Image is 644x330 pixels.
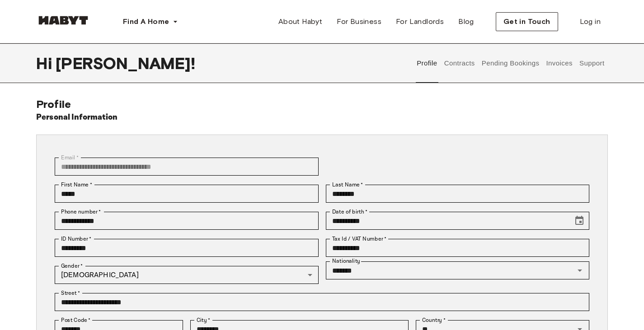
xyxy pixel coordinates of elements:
[61,153,79,162] label: Email
[545,43,573,83] button: Invoices
[36,98,71,111] span: Profile
[422,316,446,324] label: Country
[496,12,558,31] button: Get in Touch
[416,43,439,83] button: Profile
[61,235,91,243] label: ID Number
[271,13,329,31] a: About Habyt
[580,16,601,27] span: Log in
[55,158,319,176] div: You can't change your email address at the moment. Please reach out to customer support in case y...
[123,16,169,27] span: Find A Home
[197,316,211,324] label: City
[337,16,381,27] span: For Business
[61,181,92,189] label: First Name
[458,16,474,27] span: Blog
[578,43,606,83] button: Support
[480,43,541,83] button: Pending Bookings
[61,208,101,216] label: Phone number
[573,264,586,277] button: Open
[396,16,444,27] span: For Landlords
[573,13,608,31] a: Log in
[503,16,550,27] span: Get in Touch
[570,212,588,230] button: Choose date, selected date is May 13, 1988
[332,181,363,189] label: Last Name
[332,208,367,216] label: Date of birth
[389,13,451,31] a: For Landlords
[329,13,389,31] a: For Business
[443,43,476,83] button: Contracts
[116,13,185,31] button: Find A Home
[278,16,322,27] span: About Habyt
[61,289,80,297] label: Street
[414,43,608,83] div: user profile tabs
[332,235,386,243] label: Tax Id / VAT Number
[56,54,195,73] span: [PERSON_NAME] !
[451,13,481,31] a: Blog
[61,262,83,270] label: Gender
[55,266,319,284] div: [DEMOGRAPHIC_DATA]
[36,16,90,25] img: Habyt
[36,54,56,73] span: Hi
[332,257,360,265] label: Nationality
[36,111,118,124] h6: Personal Information
[61,316,91,324] label: Post Code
